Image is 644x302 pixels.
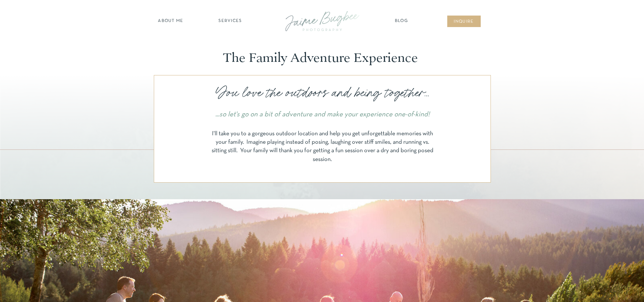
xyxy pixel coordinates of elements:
[210,130,435,167] p: I'll take you to a gorgeous outdoor location and help you get unforgettable memories with your fa...
[393,18,410,25] a: Blog
[207,83,437,102] p: You love the outdoors and being together...
[211,18,249,25] a: SERVICES
[215,111,430,118] i: ...so let's go on a bit of adventure and make your experience one-of-kind!
[156,18,186,25] a: about ME
[223,50,421,66] p: The Family Adventure Experience
[450,19,478,25] a: inqUIre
